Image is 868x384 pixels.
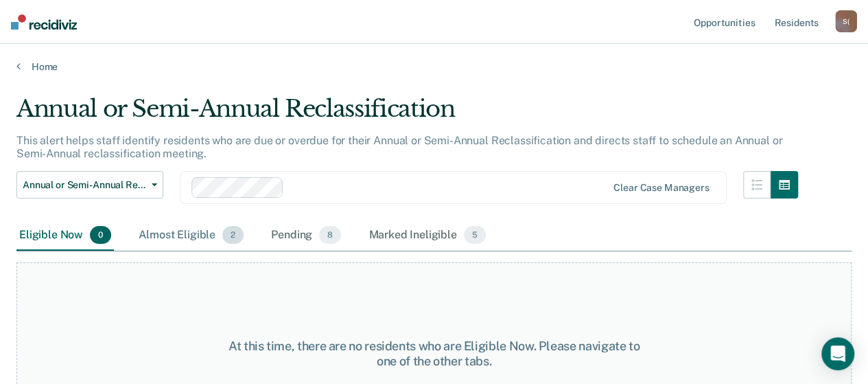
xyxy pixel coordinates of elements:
[835,10,857,32] div: S (
[16,95,798,134] div: Annual or Semi-Annual Reclassification
[90,226,111,244] span: 0
[268,221,344,251] div: Pending8
[319,226,341,244] span: 8
[835,10,857,32] button: S(
[11,14,77,30] img: Recidiviz
[226,339,643,368] div: At this time, there are no residents who are Eligible Now. Please navigate to one of the other tabs.
[222,226,244,244] span: 2
[464,226,486,244] span: 5
[16,60,852,73] a: Home
[821,337,854,370] div: Open Intercom Messenger
[16,221,114,251] div: Eligible Now0
[136,221,246,251] div: Almost Eligible2
[23,179,146,191] span: Annual or Semi-Annual Reclassification
[613,182,709,194] div: Clear case managers
[16,171,163,199] button: Annual or Semi-Annual Reclassification
[16,134,782,160] p: This alert helps staff identify residents who are due or overdue for their Annual or Semi-Annual ...
[366,221,489,251] div: Marked Ineligible5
